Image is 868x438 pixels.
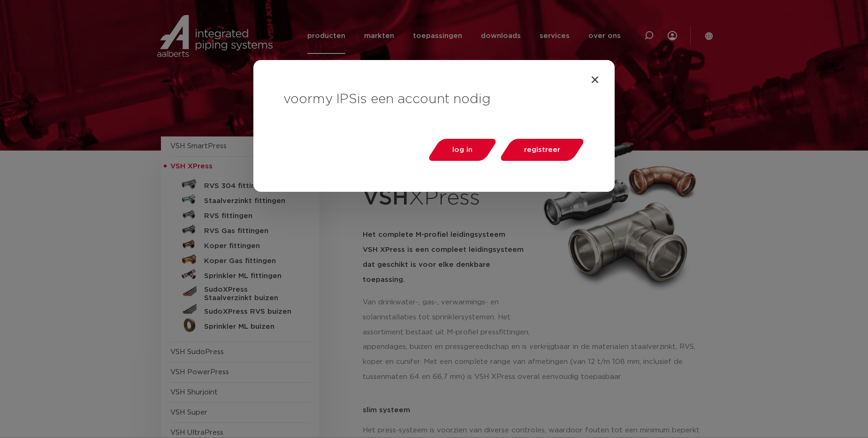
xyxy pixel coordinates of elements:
[283,90,585,109] h3: voor is een account nodig
[312,93,357,106] span: my IPS
[524,146,560,153] span: registreer
[498,139,586,161] a: registreer
[452,146,472,153] span: log in
[590,75,600,84] a: Close
[426,139,499,161] a: log in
